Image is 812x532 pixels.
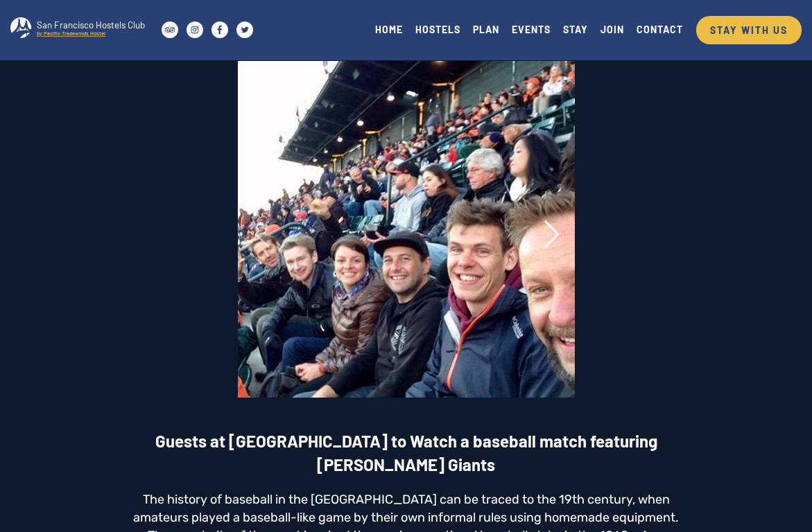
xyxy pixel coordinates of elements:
[506,20,557,39] a: EVENTS
[529,220,575,248] a: Next ›
[37,19,145,30] tspan: San Francisco Hostels Club
[594,20,630,39] a: JOIN
[238,61,575,398] img: checking-spectators-out-the-sfgiants-at-attpark-17-inning-game-we-only-made-it-part-of-the-way-th...
[238,220,286,248] a: ‹ Previous
[696,16,802,44] a: STAY WITH US
[630,20,689,39] a: CONTACT
[10,9,157,51] a: San Francisco Hostels Club by Pacific Tradewinds Hostel
[37,30,105,37] tspan: by Pacific Tradewinds Hostel
[557,20,594,39] a: STAY
[467,20,506,39] a: PLAN
[129,429,684,477] h2: Guests at [GEOGRAPHIC_DATA] to Watch a baseball match featuring [PERSON_NAME] Giants
[369,20,409,39] a: HOME
[409,20,467,39] a: HOSTELS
